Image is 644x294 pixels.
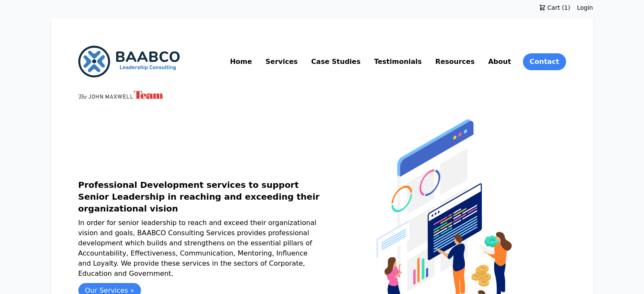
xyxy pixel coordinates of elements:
span: Cart (1) [546,3,570,12]
a: Case Studies [310,55,362,69]
a: Login [577,3,593,12]
a: Services [264,55,299,69]
a: Contact [523,53,566,70]
h1: Professional Development services to support Senior Leadership in reaching and exceeding their or... [78,179,322,214]
a: Resources [434,55,476,69]
img: BAABCO Consulting Services [78,46,180,77]
a: Cart (1) [532,3,577,12]
a: Home [228,55,254,69]
p: In order for senior leadership to reach and exceed their organizational vision and goals, BAABCO ... [78,218,322,279]
a: About [486,55,513,69]
a: Testimonials [372,55,423,69]
img: John Maxwell [78,91,163,99]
